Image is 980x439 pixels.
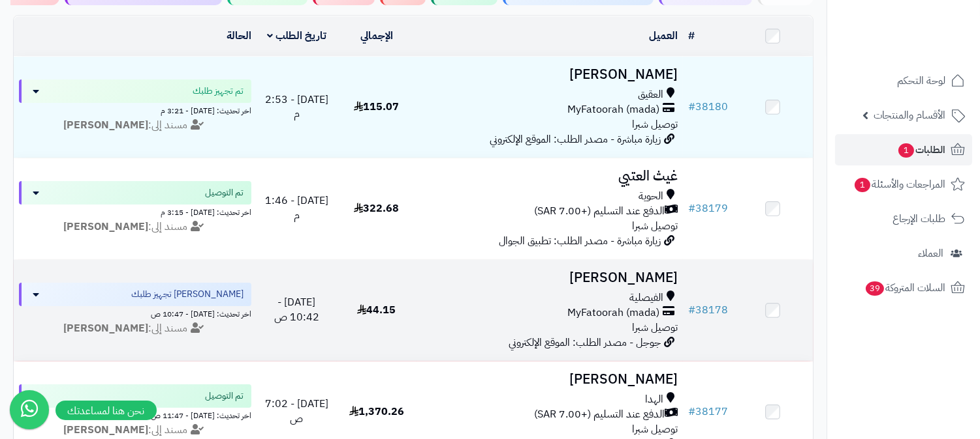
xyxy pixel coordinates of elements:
[9,219,261,234] div: مسند إلى:
[205,389,244,403] span: تم التوصيل
[897,141,945,159] span: الطلبات
[567,305,659,320] span: MyFatoorah (mada)
[835,238,972,269] a: العملاء
[227,28,251,44] a: الحالة
[688,28,695,44] a: #
[629,290,663,305] span: الفيصلية
[490,132,661,147] span: زيارة مباشرة - مصدر الطلب: الموقع الإلكتروني
[632,218,678,234] span: توصيل شبرا
[265,396,328,427] span: [DATE] - 7:02 ص
[534,407,665,422] span: الدفع عند التسليم (+7.00 SAR)
[688,201,728,216] a: #38179
[354,201,399,216] span: 322.68
[688,201,695,216] span: #
[63,219,148,234] strong: [PERSON_NAME]
[898,143,915,158] span: 1
[19,103,251,117] div: اخر تحديث: [DATE] - 3:21 م
[360,28,393,44] a: الإجمالي
[63,422,148,438] strong: [PERSON_NAME]
[205,186,244,199] span: تم التوصيل
[422,169,678,184] h3: غيث العتيي
[354,99,399,115] span: 115.07
[422,372,678,387] h3: [PERSON_NAME]
[9,423,261,438] div: مسند إلى:
[688,99,728,115] a: #38180
[274,294,319,325] span: [DATE] - 10:42 ص
[265,193,328,223] span: [DATE] - 1:46 م
[267,28,326,44] a: تاريخ الطلب
[567,102,659,117] span: MyFatoorah (mada)
[638,87,663,102] span: العقيق
[422,67,678,82] h3: [PERSON_NAME]
[853,175,945,193] span: المراجعات والأسئلة
[63,117,148,133] strong: [PERSON_NAME]
[63,320,148,336] strong: [PERSON_NAME]
[632,117,678,132] span: توصيل شبرا
[688,302,728,318] a: #38178
[131,288,244,301] span: [PERSON_NAME] تجهيز طلبك
[688,99,695,115] span: #
[632,421,678,437] span: توصيل شبرا
[865,281,885,296] span: 39
[19,205,251,218] div: اخر تحديث: [DATE] - 3:15 م
[864,279,945,297] span: السلات المتروكة
[645,392,663,407] span: الهدا
[874,106,945,124] span: الأقسام والمنتجات
[688,404,695,419] span: #
[9,118,261,133] div: مسند إلى:
[499,233,661,249] span: زيارة مباشرة - مصدر الطلب: تطبيق الجوال
[534,204,665,219] span: الدفع عند التسليم (+7.00 SAR)
[893,210,945,228] span: طلبات الإرجاع
[349,404,404,419] span: 1,370.26
[639,189,663,204] span: الحوية
[632,320,678,335] span: توصيل شبرا
[357,302,396,318] span: 44.15
[688,404,728,419] a: #38177
[835,272,972,304] a: السلات المتروكة39
[422,270,678,285] h3: [PERSON_NAME]
[835,169,972,200] a: المراجعات والأسئلة1
[835,65,972,96] a: لوحة التحكم
[509,335,661,350] span: جوجل - مصدر الطلب: الموقع الإلكتروني
[9,321,261,336] div: مسند إلى:
[835,134,972,165] a: الطلبات1
[835,203,972,234] a: طلبات الإرجاع
[19,306,251,320] div: اخر تحديث: [DATE] - 10:47 ص
[891,21,968,48] img: logo-2.png
[918,244,943,262] span: العملاء
[854,177,871,193] span: 1
[688,302,695,318] span: #
[649,28,678,44] a: العميل
[193,85,244,98] span: تم تجهيز طلبك
[897,72,945,90] span: لوحة التحكم
[265,92,328,122] span: [DATE] - 2:53 م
